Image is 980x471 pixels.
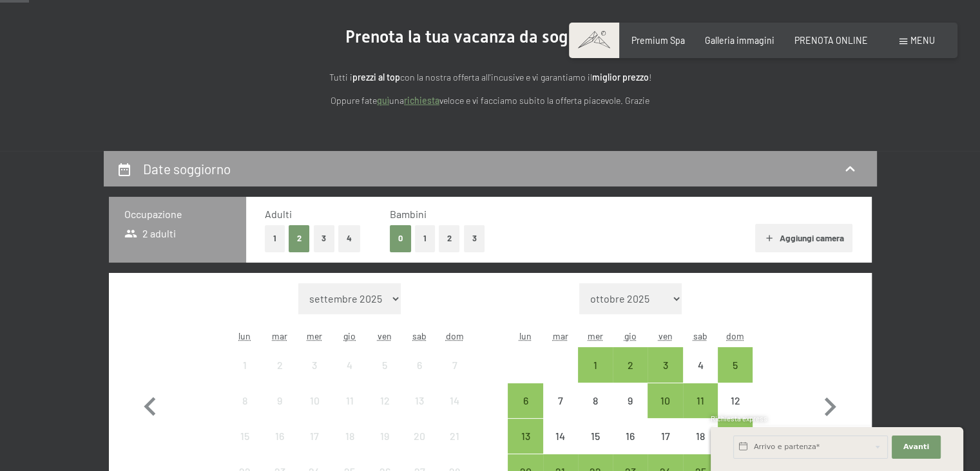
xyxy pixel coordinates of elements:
[262,383,297,418] div: Tue Sep 09 2025
[402,419,437,454] div: arrivo/check-in non effettuabile
[553,330,568,341] abbr: martedì
[352,72,400,83] strong: prezzi al top
[578,347,613,382] div: Wed Oct 01 2025
[332,347,367,382] div: Thu Sep 04 2025
[298,431,331,463] div: 17
[755,224,852,252] button: Aggiungi camera
[439,225,460,252] button: 2
[229,396,261,428] div: 8
[378,330,392,341] abbr: venerdì
[334,396,366,428] div: 11
[614,360,646,392] div: 2
[693,330,707,341] abbr: sabato
[648,347,682,382] div: arrivo/check-in possibile
[648,383,682,418] div: arrivo/check-in possibile
[264,396,296,428] div: 9
[648,419,682,454] div: Fri Oct 17 2025
[438,360,470,392] div: 7
[369,396,401,428] div: 12
[649,396,681,428] div: 10
[683,419,718,454] div: arrivo/check-in non effettuabile
[307,330,322,341] abbr: mercoledì
[543,419,578,454] div: arrivo/check-in non effettuabile
[402,383,437,418] div: Sat Sep 13 2025
[705,35,774,46] a: Galleria immagini
[264,360,296,392] div: 2
[718,347,753,382] div: Sun Oct 05 2025
[262,347,297,382] div: arrivo/check-in non effettuabile
[314,225,335,252] button: 3
[684,396,716,428] div: 11
[579,396,611,428] div: 8
[402,383,437,418] div: arrivo/check-in non effettuabile
[683,347,718,382] div: arrivo/check-in non effettuabile
[227,383,262,418] div: Mon Sep 08 2025
[227,383,262,418] div: arrivo/check-in non effettuabile
[892,436,941,459] button: Avanti
[588,330,603,341] abbr: mercoledì
[265,208,292,220] span: Adulti
[794,35,868,46] a: PRENOTA ONLINE
[614,396,646,428] div: 9
[543,383,578,418] div: arrivo/check-in non effettuabile
[631,35,685,46] a: Premium Spa
[403,396,436,428] div: 13
[726,330,744,341] abbr: domenica
[592,72,649,83] strong: miglior prezzo
[903,442,929,452] span: Avanti
[683,383,718,418] div: arrivo/check-in possibile
[338,225,360,252] button: 4
[437,419,472,454] div: arrivo/check-in non effettuabile
[229,431,261,463] div: 15
[415,225,435,252] button: 1
[614,431,646,463] div: 16
[377,95,389,106] a: quì
[718,383,753,418] div: arrivo/check-in non effettuabile
[719,360,751,392] div: 5
[543,383,578,418] div: Tue Oct 07 2025
[297,419,332,454] div: arrivo/check-in non effettuabile
[437,383,472,418] div: Sun Sep 14 2025
[227,419,262,454] div: arrivo/check-in non effettuabile
[578,347,613,382] div: arrivo/check-in possibile
[367,383,402,418] div: arrivo/check-in non effettuabile
[683,419,718,454] div: Sat Oct 18 2025
[262,347,297,382] div: Tue Sep 02 2025
[437,383,472,418] div: arrivo/check-in non effettuabile
[508,383,543,418] div: Mon Oct 06 2025
[334,431,366,463] div: 18
[910,35,935,46] span: Menu
[438,396,470,428] div: 14
[367,347,402,382] div: arrivo/check-in non effettuabile
[265,225,285,252] button: 1
[544,396,577,428] div: 7
[446,330,464,341] abbr: domenica
[343,330,356,341] abbr: giovedì
[262,419,297,454] div: arrivo/check-in non effettuabile
[367,383,402,418] div: Fri Sep 12 2025
[613,383,648,418] div: arrivo/check-in non effettuabile
[624,330,637,341] abbr: giovedì
[508,383,543,418] div: arrivo/check-in possibile
[332,419,367,454] div: arrivo/check-in non effettuabile
[289,225,310,252] button: 2
[369,431,401,463] div: 19
[402,347,437,382] div: Sat Sep 06 2025
[297,383,332,418] div: Wed Sep 10 2025
[262,383,297,418] div: arrivo/check-in non effettuabile
[464,225,485,252] button: 3
[264,431,296,463] div: 16
[297,419,332,454] div: Wed Sep 17 2025
[508,419,543,454] div: Mon Oct 13 2025
[367,419,402,454] div: Fri Sep 19 2025
[613,419,648,454] div: arrivo/check-in non effettuabile
[437,419,472,454] div: Sun Sep 21 2025
[683,383,718,418] div: Sat Oct 11 2025
[402,419,437,454] div: Sat Sep 20 2025
[718,347,753,382] div: arrivo/check-in possibile
[437,347,472,382] div: Sun Sep 07 2025
[579,360,611,392] div: 1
